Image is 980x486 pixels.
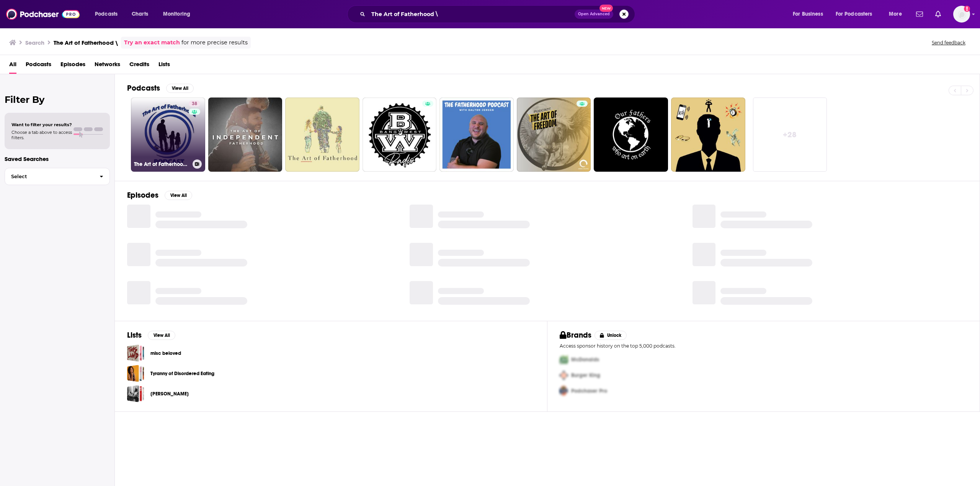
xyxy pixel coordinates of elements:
[131,98,205,172] a: 38The Art of Fatherhood Podcast
[599,5,613,12] span: New
[575,10,613,19] button: Open AdvancedNew
[5,168,110,185] button: Select
[134,161,189,167] h3: The Art of Fatherhood Podcast
[913,8,926,21] a: Show notifications dropdown
[127,8,153,20] a: Charts
[127,83,194,93] a: PodcastsView All
[571,356,599,363] span: McDonalds
[5,94,110,105] h2: Filter By
[753,98,827,172] a: +28
[150,390,189,398] a: [PERSON_NAME]
[557,352,571,367] img: First Pro Logo
[595,331,627,340] button: Unlock
[836,9,872,20] span: For Podcasters
[6,7,80,21] img: Podchaser - Follow, Share and Rate Podcasts
[11,130,72,140] span: Choose a tab above to access filters.
[158,58,170,74] a: Lists
[132,9,148,20] span: Charts
[964,6,970,12] svg: Add a profile image
[150,369,214,378] a: Tyranny of Disordered Eating
[95,9,118,20] span: Podcasts
[60,58,85,74] a: Episodes
[90,8,127,20] button: open menu
[148,331,175,340] button: View All
[578,12,610,16] span: Open Advanced
[884,8,911,20] button: open menu
[166,84,194,93] button: View All
[889,9,902,20] span: More
[189,101,200,107] a: 38
[127,190,158,200] h2: Episodes
[127,83,160,93] h2: Podcasts
[25,39,44,46] h3: Search
[163,9,190,20] span: Monitoring
[953,6,970,23] img: User Profile
[560,330,591,340] h2: Brands
[5,155,110,163] p: Saved Searches
[557,383,571,399] img: Third Pro Logo
[181,38,248,47] span: for more precise results
[929,39,968,46] button: Send feedback
[571,388,607,394] span: Podchaser Pro
[787,8,833,20] button: open menu
[127,330,175,340] a: ListsView All
[793,9,823,20] span: For Business
[124,38,180,47] a: Try an exact match
[26,58,51,74] a: Podcasts
[953,6,970,23] span: Logged in as nicole.koremenos
[127,345,144,362] a: misc beloved
[11,122,72,127] span: Want to filter your results?
[354,5,642,23] div: Search podcasts, credits, & more...
[129,58,149,74] a: Credits
[932,8,944,21] a: Show notifications dropdown
[557,367,571,383] img: Second Pro Logo
[953,6,970,23] button: Show profile menu
[831,8,884,20] button: open menu
[127,190,192,200] a: EpisodesView All
[54,39,118,46] h3: The Art of Fatherhood \
[127,330,142,340] h2: Lists
[165,191,192,200] button: View All
[571,372,600,379] span: Burger King
[560,343,967,349] p: Access sponsor history on the top 5,000 podcasts.
[5,174,93,179] span: Select
[158,8,200,20] button: open menu
[150,349,181,358] a: misc beloved
[368,8,575,20] input: Search podcasts, credits, & more...
[95,58,120,74] a: Networks
[9,58,16,74] a: All
[127,365,144,382] a: Tyranny of Disordered Eating
[192,100,197,108] span: 38
[127,385,144,402] a: Donna Murch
